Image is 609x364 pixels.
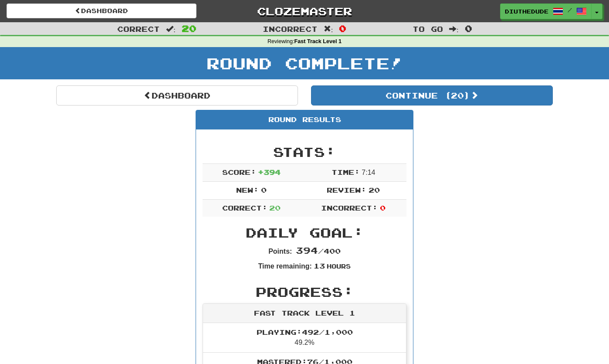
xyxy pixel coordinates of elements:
[196,110,413,129] div: Round Results
[505,7,548,15] span: DiuTheDude
[258,168,281,176] span: + 394
[465,23,472,34] span: 0
[182,23,196,34] span: 20
[327,262,351,270] small: Hours
[261,186,267,194] span: 0
[362,169,375,176] span: 7 : 14
[203,285,406,299] h2: Progress:
[369,186,380,194] span: 20
[210,3,399,19] a: Clozemaster
[203,323,406,353] li: 49.2%
[413,24,443,33] span: To go
[56,85,298,105] a: Dashboard
[257,328,353,336] span: Playing: 492 / 1,000
[268,248,292,255] strong: Points:
[117,24,160,33] span: Correct
[324,25,333,33] span: :
[296,247,341,255] span: / 400
[269,204,281,212] span: 20
[500,3,592,19] a: DiuTheDude /
[263,24,318,33] span: Incorrect
[327,186,366,194] span: Review:
[449,25,459,33] span: :
[7,3,196,18] a: Dashboard
[294,38,342,44] strong: Fast Track Level 1
[314,262,325,270] span: 13
[203,304,406,323] div: Fast Track Level 1
[332,168,360,176] span: Time:
[568,7,572,13] span: /
[321,204,378,212] span: Incorrect:
[203,225,406,240] h2: Daily Goal:
[166,25,176,33] span: :
[296,245,318,255] span: 394
[311,85,553,105] button: Continue (20)
[203,145,406,159] h2: Stats:
[258,262,312,270] strong: Time remaining:
[222,168,256,176] span: Score:
[222,204,267,212] span: Correct:
[3,54,606,72] h1: Round Complete!
[380,204,386,212] span: 0
[236,186,259,194] span: New:
[339,23,346,34] span: 0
